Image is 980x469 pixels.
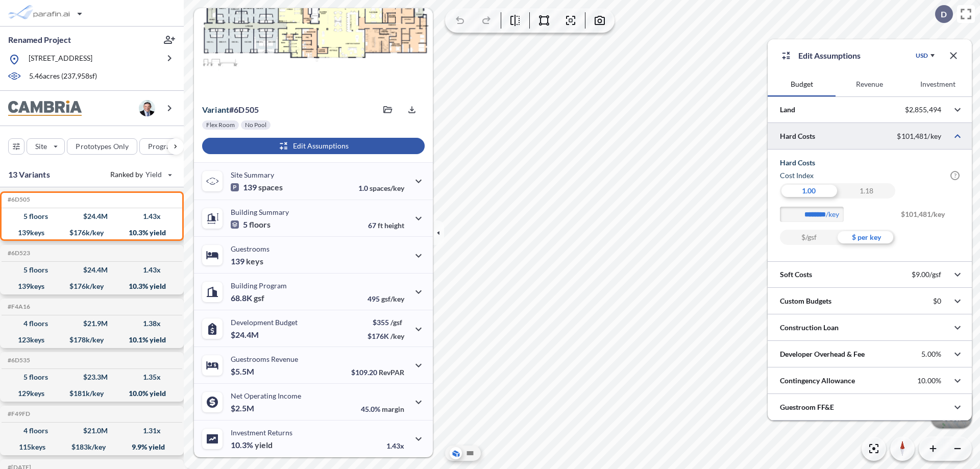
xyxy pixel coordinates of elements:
[836,72,903,96] button: Revenue
[254,293,264,303] span: gsf
[246,256,263,266] span: keys
[231,170,274,179] p: Site Summary
[231,428,292,437] p: Investment Returns
[941,10,947,19] p: D
[464,447,476,459] button: Site Plan
[368,221,404,230] p: 67
[8,168,50,181] p: 13 Variants
[6,196,30,203] h5: Click to copy the code
[202,138,425,154] button: Edit Assumptions
[901,207,960,230] span: $101,481/key
[258,182,283,192] span: spaces
[245,121,266,129] p: No Pool
[780,323,839,333] p: Construction Loan
[780,402,834,412] p: Guestroom FF&E
[231,366,256,377] p: $5.5M
[386,441,404,450] p: 1.43x
[367,318,404,327] p: $355
[202,105,259,115] p: # 6d505
[231,208,289,216] p: Building Summary
[206,121,235,129] p: Flex Room
[390,332,404,340] span: /key
[29,53,92,66] p: [STREET_ADDRESS]
[351,368,404,377] p: $109.20
[916,52,928,60] div: USD
[798,50,861,62] p: Edit Assumptions
[361,405,404,413] p: 45.0%
[231,244,269,253] p: Guestrooms
[912,270,941,279] p: $9.00/gsf
[6,410,30,417] h5: Click to copy the code
[231,355,298,363] p: Guestrooms Revenue
[780,105,795,115] p: Land
[450,447,462,459] button: Aerial View
[933,297,941,306] p: $0
[35,141,47,152] p: Site
[231,391,301,400] p: Net Operating Income
[29,71,97,82] p: 5.46 acres ( 237,958 sf)
[382,405,404,413] span: margin
[231,182,283,192] p: 139
[780,170,814,181] h6: Cost index
[139,138,194,155] button: Program
[255,440,273,450] span: yield
[67,138,137,155] button: Prototypes Only
[780,296,831,306] p: Custom Budgets
[231,330,260,340] p: $24.4M
[370,184,404,192] span: spaces/key
[838,230,895,245] div: $ per key
[390,318,402,327] span: /gsf
[367,294,404,303] p: 495
[780,376,855,386] p: Contingency Allowance
[6,250,30,257] h5: Click to copy the code
[367,332,404,340] p: $176K
[905,105,941,114] p: $2,855,494
[780,183,838,199] div: 1.00
[27,138,65,155] button: Site
[76,141,129,152] p: Prototypes Only
[378,221,383,230] span: ft
[768,72,836,96] button: Budget
[231,403,256,413] p: $2.5M
[148,141,177,152] p: Program
[358,184,404,192] p: 1.0
[780,269,812,280] p: Soft Costs
[6,303,30,310] h5: Click to copy the code
[950,171,960,180] span: ?
[8,101,82,116] img: BrandImage
[379,368,404,377] span: RevPAR
[231,219,271,230] p: 5
[921,350,941,359] p: 5.00%
[904,72,972,96] button: Investment
[381,294,404,303] span: gsf/key
[202,105,229,114] span: Variant
[231,318,298,327] p: Development Budget
[780,230,838,245] div: $/gsf
[780,349,865,359] p: Developer Overhead & Fee
[384,221,404,230] span: height
[102,166,179,183] button: Ranked by Yield
[139,100,155,116] img: user logo
[826,209,849,219] label: /key
[231,281,287,290] p: Building Program
[231,440,273,450] p: 10.3%
[231,256,263,266] p: 139
[6,357,30,364] h5: Click to copy the code
[231,293,264,303] p: 68.8K
[917,376,941,385] p: 10.00%
[145,169,162,180] span: Yield
[780,158,960,168] h5: Hard Costs
[249,219,271,230] span: floors
[8,34,71,45] p: Renamed Project
[838,183,895,199] div: 1.18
